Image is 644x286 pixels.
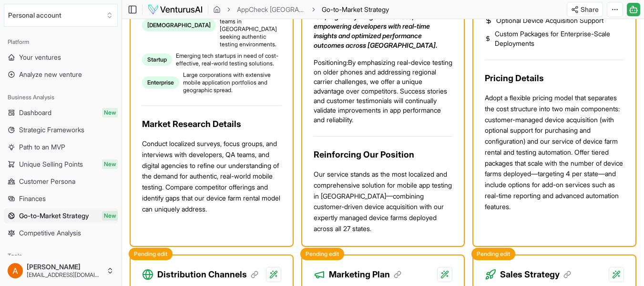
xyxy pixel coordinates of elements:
p: Adopt a flexible pricing model that separates the cost structure into two main components: custom... [485,93,624,212]
div: Startup [142,53,172,66]
span: Unique Selling Points [19,159,83,169]
img: logo [147,4,203,15]
span: [EMAIL_ADDRESS][DOMAIN_NAME] [27,271,102,279]
a: Unique Selling PointsNew [4,157,118,172]
h3: Pricing Details [485,72,624,85]
div: Business Analysis [4,90,118,105]
a: Competitive Analysis [4,225,118,241]
div: Platform [4,34,118,50]
div: Pending edit [471,248,515,260]
span: [PERSON_NAME] [27,263,102,271]
a: AppCheck [GEOGRAPHIC_DATA] [237,5,306,14]
nav: breadcrumb [213,5,389,14]
span: Customer Persona [19,177,75,186]
span: Share [581,5,599,14]
span: Your ventures [19,53,61,62]
p: Our service stands as the most localized and comprehensive solution for mobile app testing in [GE... [314,169,453,234]
button: Share [567,2,603,17]
span: Strategic Frameworks [19,125,84,135]
span: Go-to-Market Strategy [322,5,389,14]
h3: Sales Strategy [500,268,571,281]
span: Finances [19,194,46,203]
span: New [102,211,118,221]
img: ACg8ocLo2YqbDyXwm31vU8l9U9iwBTV5Gdb82VirKzt35Ha_vjr6Qg=s96-c [8,263,23,278]
span: Analyze new venture [19,70,82,79]
span: Path to an MVP [19,142,65,152]
span: New [102,108,118,117]
h3: Distribution Channels [157,268,258,281]
a: DashboardNew [4,105,118,120]
span: Go-to-Market Strategy [19,211,89,221]
a: Path to an MVP [4,139,118,155]
li: Custom Packages for Enterprise-Scale Deployments [485,29,624,48]
a: Your ventures [4,50,118,65]
span: New [102,159,118,169]
div: [DEMOGRAPHIC_DATA] [142,19,216,32]
a: Analyze new venture [4,67,118,82]
a: Go-to-Market StrategyNew [4,208,118,223]
p: Positioning: By emphasizing real-device testing on older phones and addressing regional carrier c... [314,58,453,125]
h3: Reinforcing Our Position [314,148,453,161]
p: Conduct localized surveys, focus groups, and interviews with developers, QA teams, and digital ag... [142,138,281,214]
a: Strategic Frameworks [4,122,118,138]
h3: Market Research Details [142,117,281,131]
span: Go-to-Market Strategy [322,5,389,13]
div: Enterprise [142,76,179,89]
p: We deliver exceptional mobile app testing on real, regionally-targeted devices, empowering develo... [314,2,453,50]
button: [PERSON_NAME][EMAIL_ADDRESS][DOMAIN_NAME] [4,259,118,282]
div: Pending edit [129,248,173,260]
a: Customer Persona [4,174,118,189]
button: Select an organization [4,4,118,27]
span: Emerging tech startups in need of cost-effective, real-world testing solutions. [176,52,281,67]
h3: Marketing Plan [329,268,401,281]
span: Professional mobile app developers and QA teams in [GEOGRAPHIC_DATA] seeking authentic testing en... [220,2,281,48]
span: Dashboard [19,108,51,117]
li: Optional Device Acquisition Support [485,16,624,25]
span: Large corporations with extensive mobile application portfolios and geographic spread. [183,71,281,94]
div: Tools [4,248,118,264]
span: Competitive Analysis [19,228,81,238]
a: Finances [4,191,118,206]
div: Pending edit [300,248,344,260]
